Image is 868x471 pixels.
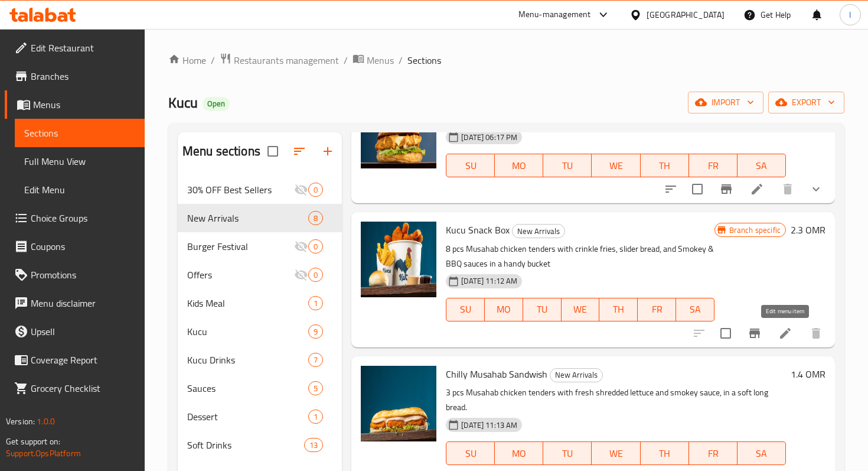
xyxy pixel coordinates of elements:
[187,438,304,452] span: Soft Drinks
[178,402,342,431] div: Dessert1
[645,157,684,174] span: TH
[182,142,260,160] h2: Menu sections
[681,301,710,318] span: SA
[203,97,230,111] div: Open
[446,221,510,239] span: Kucu Snack Box
[548,157,587,174] span: TU
[234,53,339,67] span: Restaurants management
[24,126,135,140] span: Sections
[6,446,81,461] a: Support.OpsPlatform
[309,241,322,252] span: 0
[31,239,135,254] span: Coupons
[713,321,738,346] span: Select to update
[353,53,394,68] a: Menus
[187,324,308,339] span: Kucu
[485,298,523,321] button: MO
[592,154,640,177] button: WE
[513,225,564,238] span: New Arrivals
[304,438,323,452] div: items
[456,420,522,431] span: [DATE] 11:13 AM
[344,53,348,67] li: /
[168,89,198,116] span: Kucu
[778,95,835,110] span: export
[5,261,145,289] a: Promotions
[802,319,830,347] button: delete
[187,381,308,395] span: Sauces
[689,154,738,177] button: FR
[456,132,522,143] span: [DATE] 06:17 PM
[314,137,342,165] button: Add section
[31,381,135,395] span: Grocery Checklist
[15,147,145,176] a: Full Menu View
[15,119,145,147] a: Sections
[187,410,308,424] span: Dessert
[211,53,215,67] li: /
[676,298,714,321] button: SA
[187,239,294,254] span: Burger Festival
[285,137,314,165] span: Sort sections
[725,225,785,236] span: Branch specific
[689,441,738,465] button: FR
[566,301,595,318] span: WE
[5,374,145,402] a: Grocery Checklist
[178,289,342,317] div: Kids Meal1
[308,296,323,310] div: items
[694,157,733,174] span: FR
[5,34,145,62] a: Edit Restaurant
[642,301,671,318] span: FR
[178,261,342,289] div: Offers0
[309,269,322,281] span: 0
[456,275,522,287] span: [DATE] 11:12 AM
[178,232,342,261] div: Burger Festival0
[178,204,342,232] div: New Arrivals8
[712,175,740,203] button: Branch-specific-item
[187,268,294,282] div: Offers
[31,296,135,310] span: Menu disclaimer
[260,139,285,164] span: Select all sections
[305,440,322,451] span: 13
[5,346,145,374] a: Coverage Report
[638,298,676,321] button: FR
[641,441,689,465] button: TH
[6,434,60,449] span: Get support on:
[31,69,135,83] span: Branches
[596,445,635,462] span: WE
[308,268,323,282] div: items
[550,368,602,382] span: New Arrivals
[446,365,547,383] span: Chilly Musahab Sandwish
[5,62,145,90] a: Branches
[31,324,135,339] span: Upsell
[308,353,323,367] div: items
[738,154,786,177] button: SA
[849,8,851,21] span: I
[592,441,640,465] button: WE
[15,176,145,204] a: Edit Menu
[451,445,490,462] span: SU
[647,8,725,21] div: [GEOGRAPHIC_DATA]
[5,204,145,232] a: Choice Groups
[308,381,323,395] div: items
[604,301,633,318] span: TH
[685,177,710,202] span: Select to update
[309,411,322,423] span: 1
[500,445,539,462] span: MO
[550,368,603,382] div: New Arrivals
[407,53,441,67] span: Sections
[220,53,339,68] a: Restaurants management
[518,8,591,22] div: Menu-management
[451,301,480,318] span: SU
[399,53,403,67] li: /
[697,95,754,110] span: import
[523,298,562,321] button: TU
[361,366,436,441] img: Chilly Musahab Sandwish
[308,324,323,339] div: items
[178,374,342,402] div: Sauces5
[802,175,830,203] button: show more
[774,175,802,203] button: delete
[187,296,308,310] span: Kids Meal
[309,213,322,224] span: 8
[308,211,323,225] div: items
